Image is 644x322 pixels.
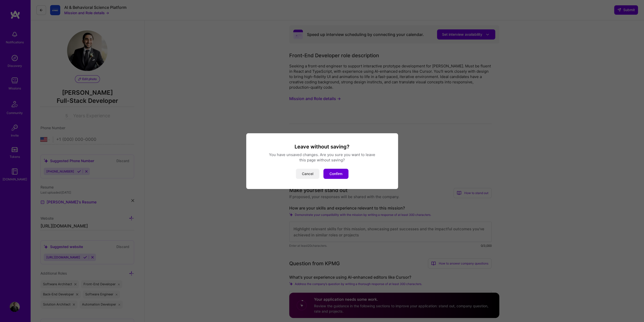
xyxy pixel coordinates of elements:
[296,169,319,179] button: Cancel
[252,152,392,157] div: You have unsaved changes. Are you sure you want to leave
[323,169,348,179] button: Confirm
[246,133,398,189] div: modal
[252,157,392,163] div: this page without saving?
[252,143,392,150] h3: Leave without saving?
